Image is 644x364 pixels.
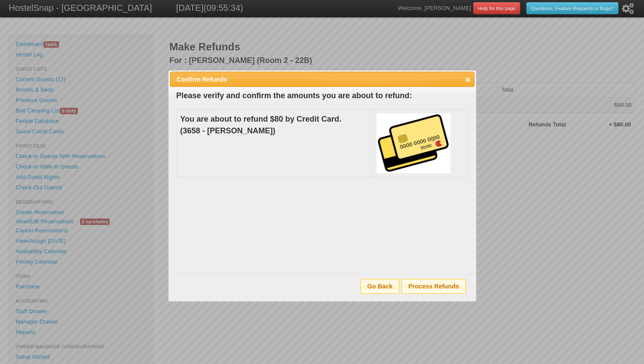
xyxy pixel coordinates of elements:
[463,75,472,84] a: close
[361,279,399,293] span: Go Back
[180,113,369,137] h3: You are about to refund $80 by Credit Card. (3658 - [PERSON_NAME])
[622,3,634,14] i: Setup Wizard
[401,279,465,293] button: Process Refunds
[177,76,227,83] span: Confirm Refunds
[204,3,243,13] span: (09:55:34)
[360,279,399,293] button: Go Back
[464,76,471,83] span: close
[473,2,520,14] a: Help for this page
[377,113,450,173] img: credit_card_170px.png
[526,2,618,14] a: Questions, Feature Requests or Bugs?
[176,90,468,102] h3: Please verify and confirm the amounts you are about to refund:
[402,279,465,293] span: Process Refunds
